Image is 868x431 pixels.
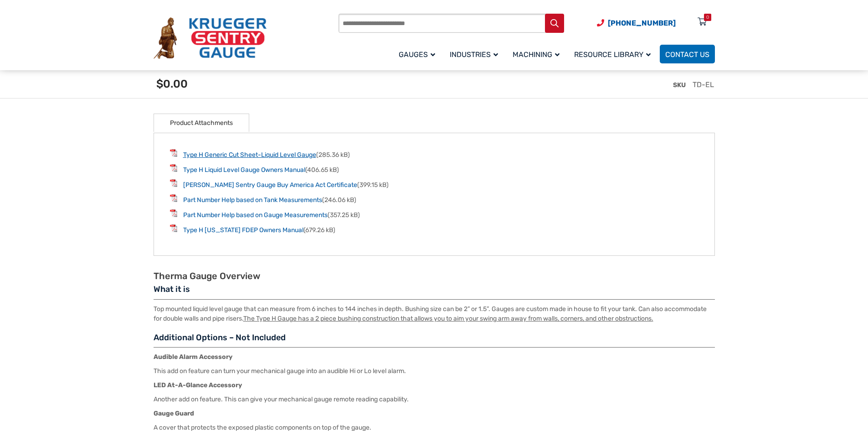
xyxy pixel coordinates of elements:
strong: Audible Alarm Accessory [154,353,232,361]
span: [PHONE_NUMBER] [608,19,676,27]
a: [PERSON_NAME] Sentry Gauge Buy America Act Certificate [183,181,357,189]
a: Type H [US_STATE] FDEP Owners Manual [183,226,303,234]
div: 0 [706,14,709,21]
span: Gauges [399,50,435,59]
span: Resource Library [574,50,651,59]
li: (399.15 kB) [170,179,699,190]
h2: Therma Gauge Overview [154,270,715,282]
a: Type H Generic Cut Sheet-Liquid Level Gauge [183,151,316,159]
li: (406.65 kB) [170,164,699,175]
a: Part Number Help based on Gauge Measurements [183,211,328,219]
a: Resource Library [569,43,660,65]
a: Phone Number (920) 434-8860 [597,17,676,29]
span: Industries [450,50,498,59]
p: Another add on feature. This can give your mechanical gauge remote reading capability. [154,395,715,404]
a: Type H Liquid Level Gauge Owners Manual [183,166,305,174]
u: The Type H Gauge has a 2 piece bushing construction that allows you to aim your swing arm away fr... [243,315,653,322]
a: Product Attachments [170,114,233,132]
li: (285.36 kB) [170,149,699,160]
li: (246.06 kB) [170,194,699,205]
span: TD-EL [693,80,714,89]
span: Machining [513,50,560,59]
li: (679.26 kB) [170,224,699,235]
p: This add on feature can turn your mechanical gauge into an audible Hi or Lo level alarm. [154,366,715,376]
a: Contact Us [660,45,715,63]
a: Industries [444,43,507,65]
a: Part Number Help based on Tank Measurements [183,196,322,204]
p: Top mounted liquid level gauge that can measure from 6 inches to 144 inches in depth. Bushing siz... [154,304,715,323]
h3: Additional Options – Not Included [154,332,715,348]
a: Machining [507,43,569,65]
span: Contact Us [665,50,709,59]
strong: Gauge Guard [154,410,194,417]
strong: LED At-A-Glance Accessory [154,381,242,389]
li: (357.25 kB) [170,209,699,220]
a: Gauges [393,43,444,65]
img: Krueger Sentry Gauge [154,17,267,59]
span: SKU [673,81,686,89]
h3: What it is [154,284,715,300]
